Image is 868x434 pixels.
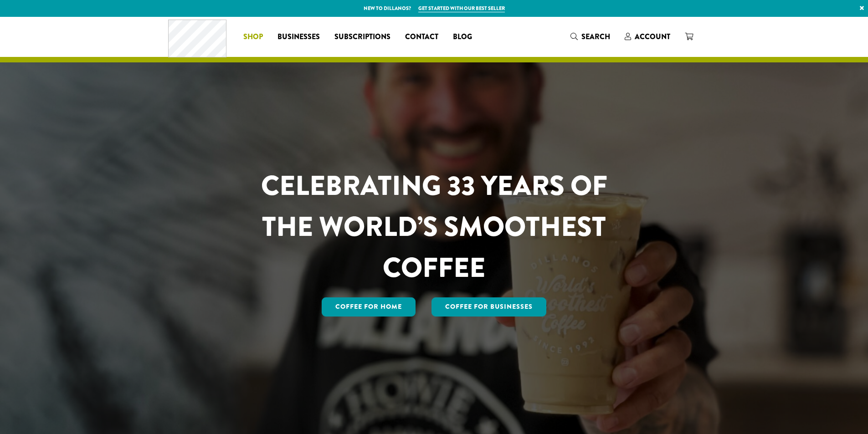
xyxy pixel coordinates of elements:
a: Coffee For Businesses [431,297,546,317]
span: Blog [453,31,472,43]
a: Search [563,29,617,44]
span: Search [581,31,610,42]
span: Account [635,31,670,42]
a: Shop [236,30,270,44]
a: Coffee for Home [322,297,416,317]
span: Contact [405,31,438,43]
a: Get started with our best seller [418,5,505,12]
h1: CELEBRATING 33 YEARS OF THE WORLD’S SMOOTHEST COFFEE [234,165,634,288]
span: Subscriptions [334,31,390,43]
span: Shop [243,31,263,43]
span: Businesses [277,31,320,43]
